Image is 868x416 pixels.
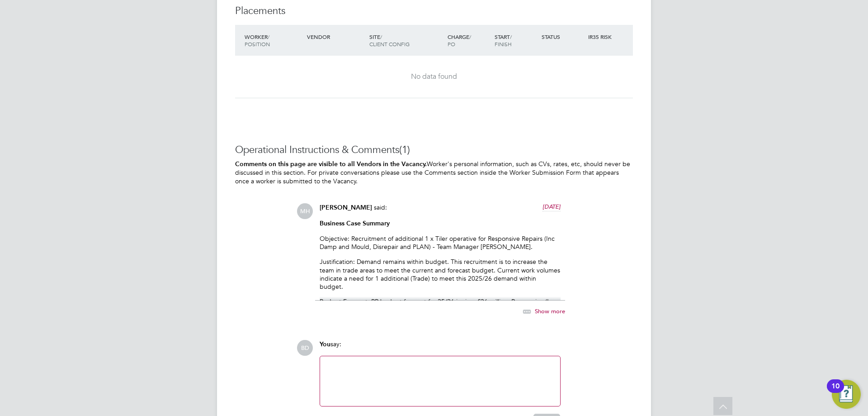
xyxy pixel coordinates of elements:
div: Site [367,29,445,52]
h3: Placements [235,5,633,18]
div: IR35 Risk [586,29,617,45]
span: MH [297,203,313,219]
div: Vendor [305,29,367,45]
b: Comments on this page are visible to all Vendors in the Vacancy. [235,160,427,168]
span: BD [297,340,313,356]
span: Show more [535,307,565,315]
div: say: [320,340,561,356]
strong: Business Case Summary [320,220,390,227]
div: Charge [445,29,492,52]
h3: Operational Instructions & Comments [235,143,633,157]
span: [DATE] [542,203,561,210]
p: Worker's personal information, such as CVs, rates, etc, should never be discussed in this section... [235,160,633,185]
span: / PO [448,33,471,48]
span: You [320,340,330,348]
span: / Finish [495,33,512,48]
div: Start [492,29,539,52]
div: Status [539,29,586,45]
span: / Position [245,33,270,48]
div: Worker [242,29,305,52]
span: [PERSON_NAME] [320,204,372,211]
p: Objective: Recruitment of additional 1 x Tiler operative for Responsive Repairs (Inc Damp and Mou... [320,234,561,251]
div: No data found [244,72,624,81]
span: (1) [399,143,410,156]
p: Budget Forecast: RR budget forecast for 25/26 is circa £26 million. Responsive (Inc Damp and Moul... [320,297,561,339]
p: Justification: Demand remains within budget. This recruitment is to increase the team in trade ar... [320,258,561,291]
div: 10 [831,386,840,398]
button: Open Resource Center, 10 new notifications [832,380,861,409]
span: said: [374,203,387,211]
span: / Client Config [369,33,410,48]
